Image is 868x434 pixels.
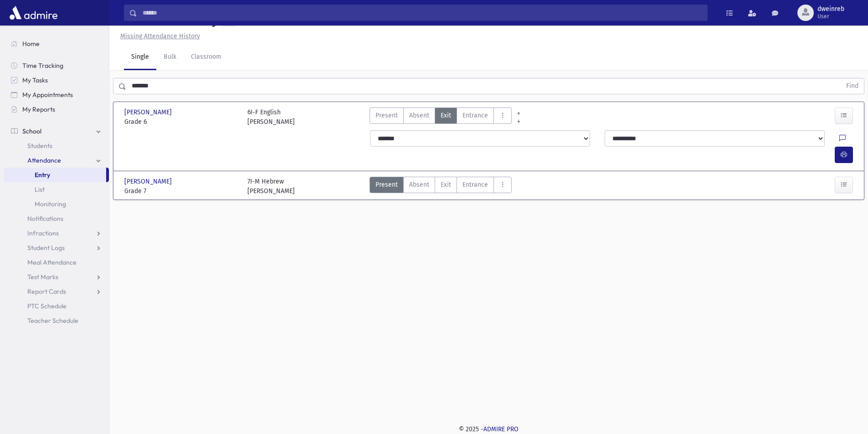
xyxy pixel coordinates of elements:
[22,40,40,48] span: Home
[27,229,59,237] span: Infractions
[35,200,66,208] span: Monitoring
[4,58,109,73] a: Time Tracking
[441,111,451,120] span: Exit
[841,78,864,94] button: Find
[4,153,109,168] a: Attendance
[462,111,488,120] span: Entrance
[27,214,63,223] span: Notifications
[35,171,50,179] span: Entry
[137,5,707,21] input: Search
[7,4,60,22] img: AdmirePro
[124,45,156,70] a: Single
[441,180,451,189] span: Exit
[35,185,45,194] span: List
[817,5,844,13] span: dweinreb
[27,142,52,150] span: Students
[27,317,78,325] span: Teacher Schedule
[370,107,512,127] div: AttTypes
[4,87,109,102] a: My Appointments
[22,127,41,135] span: School
[4,299,109,313] a: PTC Schedule
[124,177,174,186] span: [PERSON_NAME]
[184,45,229,70] a: Classroom
[22,91,73,99] span: My Appointments
[4,284,109,299] a: Report Cards
[409,111,429,120] span: Absent
[4,36,109,51] a: Home
[27,302,67,310] span: PTC Schedule
[4,255,109,270] a: Meal Attendance
[124,117,238,127] span: Grade 6
[462,180,488,189] span: Entrance
[247,177,295,196] div: 7I-M Hebrew [PERSON_NAME]
[22,61,63,70] span: Time Tracking
[4,102,109,117] a: My Reports
[4,124,109,138] a: School
[124,186,238,196] span: Grade 7
[4,211,109,226] a: Notifications
[22,105,55,113] span: My Reports
[4,182,109,197] a: List
[247,107,295,127] div: 6I-F English [PERSON_NAME]
[124,424,853,434] div: © 2025 -
[4,240,109,255] a: Student Logs
[375,111,398,120] span: Present
[4,226,109,240] a: Infractions
[817,13,844,20] span: User
[4,73,109,87] a: My Tasks
[4,168,106,182] a: Entry
[117,32,200,40] a: Missing Attendance History
[4,313,109,328] a: Teacher Schedule
[27,156,61,164] span: Attendance
[27,244,65,252] span: Student Logs
[4,138,109,153] a: Students
[370,177,512,196] div: AttTypes
[27,258,77,266] span: Meal Attendance
[409,180,429,189] span: Absent
[4,197,109,211] a: Monitoring
[156,45,184,70] a: Bulk
[27,273,58,281] span: Test Marks
[22,76,48,84] span: My Tasks
[120,32,200,40] u: Missing Attendance History
[4,270,109,284] a: Test Marks
[27,287,66,296] span: Report Cards
[375,180,398,189] span: Present
[124,107,174,117] span: [PERSON_NAME]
